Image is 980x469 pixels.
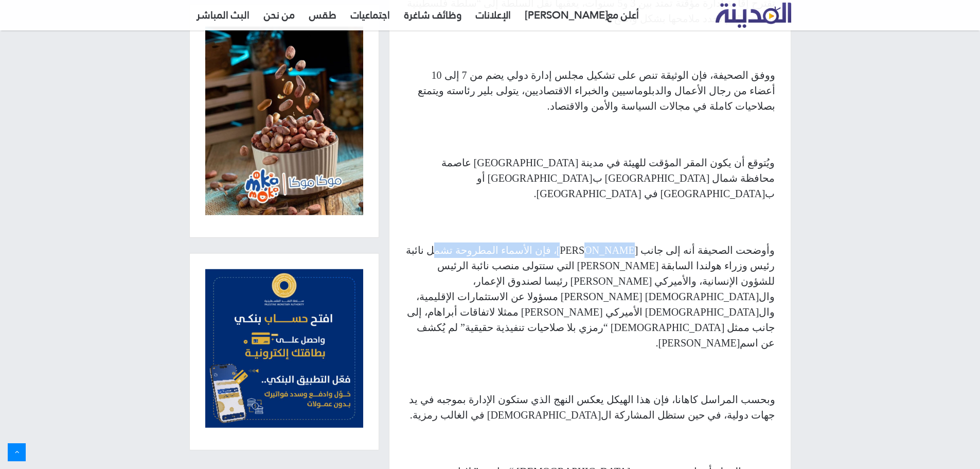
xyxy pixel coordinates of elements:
p: ويُتوقع أن يكون المقر المؤقت للهيئة في مدينة [GEOGRAPHIC_DATA] عاصمة محافظة شمال [GEOGRAPHIC_DATA... [405,155,775,201]
a: تلفزيون المدينة [716,3,791,28]
p: وأوضحت الصحيفة أنه إلى جانب [PERSON_NAME]، فإن الأسماء المطروحة تشمل نائبة رئيس وزراء هولندا السا... [405,242,775,351]
img: تلفزيون المدينة [716,3,791,28]
p: وبحسب المراسل كاهانا، فإن هذا الهيكل يعكس النهج الذي ستكون الإدارة بموجبه في يد جهات دولية، في حي... [405,392,775,423]
p: ووفق الصحيفة، فإن الوثيقة تنص على تشكيل مجلس إدارة دولي يضم من 7 إلى 10 أعضاء من رجال الأعمال وال... [405,67,775,114]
